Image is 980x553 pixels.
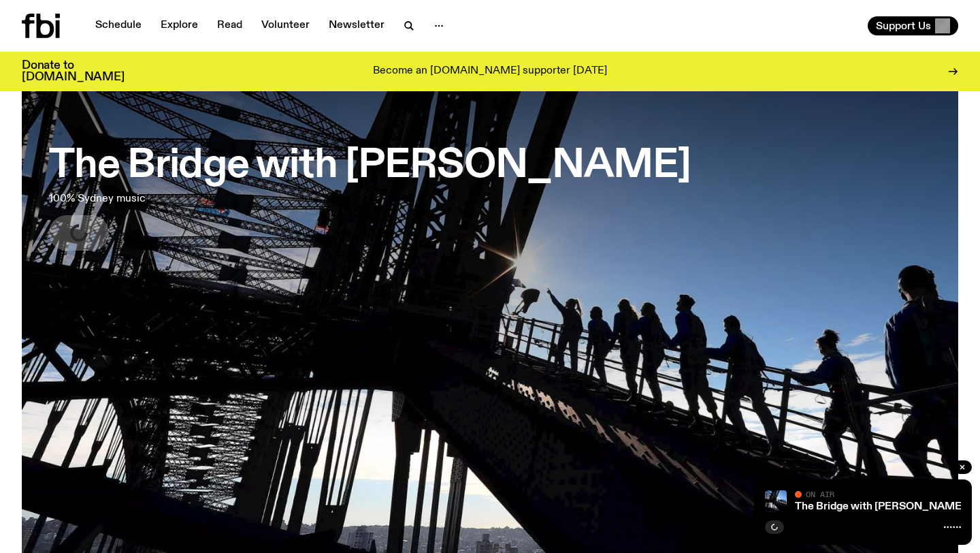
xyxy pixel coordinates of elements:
a: The Bridge with [PERSON_NAME] [795,501,965,512]
span: On Air [806,490,834,499]
a: The Bridge with [PERSON_NAME]100% Sydney music [49,133,691,251]
img: People climb Sydney's Harbour Bridge [765,490,787,512]
a: Schedule [87,16,150,35]
a: Read [209,16,250,35]
button: Support Us [868,16,958,35]
h3: Donate to [DOMAIN_NAME] [22,60,125,83]
a: Newsletter [321,16,393,35]
span: Support Us [876,20,931,32]
p: 100% Sydney music [49,191,397,207]
p: Become an [DOMAIN_NAME] supporter [DATE] [373,65,607,78]
a: Volunteer [253,16,318,35]
a: Explore [152,16,206,35]
h3: The Bridge with [PERSON_NAME] [49,147,691,185]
